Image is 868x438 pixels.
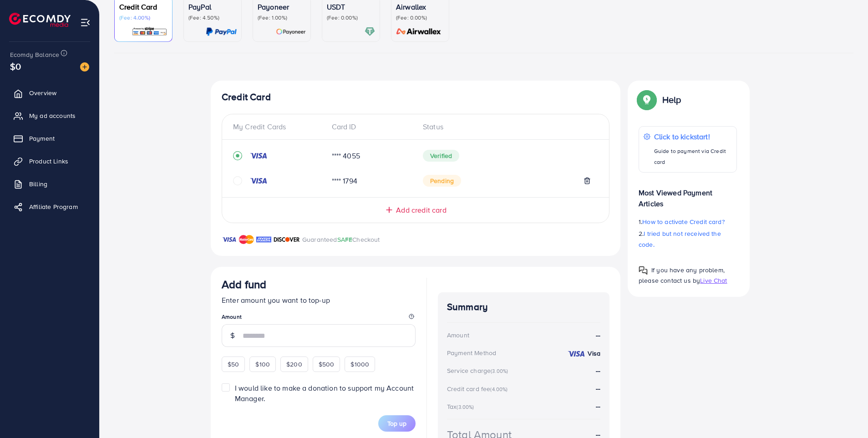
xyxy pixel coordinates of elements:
[132,26,168,37] img: card
[596,366,600,376] strong: --
[319,360,335,369] span: $500
[80,62,89,71] img: image
[447,366,511,375] div: Service charge
[654,131,732,142] p: Click to kickstart!
[639,229,721,249] span: I tried but not received the code.
[387,419,406,428] span: Top up
[639,266,648,275] img: Popup guide
[222,295,416,306] p: Enter amount you want to top-up
[700,276,727,285] span: Live Chat
[567,350,585,357] img: credit
[596,330,600,341] strong: --
[491,367,508,375] small: (3.00%)
[639,180,737,209] p: Most Viewed Payment Articles
[222,278,266,291] h3: Add fund
[350,360,369,369] span: $1000
[233,176,242,185] svg: circle
[416,122,598,132] div: Status
[188,1,237,12] p: PayPal
[29,111,76,120] span: My ad accounts
[639,265,725,285] span: If you have any problem, please contact us by
[119,14,168,21] p: (Fee: 4.00%)
[29,88,56,97] span: Overview
[286,360,302,369] span: $200
[378,415,416,432] button: Top up
[80,17,91,28] img: menu
[255,360,270,369] span: $100
[9,13,71,27] img: logo
[228,360,239,369] span: $50
[457,403,474,411] small: (3.00%)
[119,1,168,12] p: Credit Card
[393,26,444,37] img: card
[258,14,306,21] p: (Fee: 1.00%)
[396,14,444,21] p: (Fee: 0.00%)
[302,234,380,245] p: Guaranteed Checkout
[239,234,254,245] img: brand
[596,401,600,411] strong: --
[7,175,92,193] a: Billing
[233,151,242,160] svg: record circle
[325,122,416,132] div: Card ID
[654,146,732,168] p: Guide to payment via Credit card
[29,134,55,143] span: Payment
[829,397,861,431] iframe: Chat
[249,177,268,184] img: credit
[235,383,414,403] span: I would like to make a donation to support my Account Manager.
[639,216,737,227] p: 1.
[662,94,681,105] p: Help
[639,228,737,250] p: 2.
[423,150,459,162] span: Verified
[596,383,600,393] strong: --
[447,331,469,340] div: Amount
[258,1,306,12] p: Payoneer
[29,179,47,188] span: Billing
[206,26,237,37] img: card
[29,202,78,211] span: Affiliate Program
[588,349,600,358] strong: Visa
[29,157,68,166] span: Product Links
[490,386,508,393] small: (4.00%)
[327,1,375,12] p: USDT
[10,60,21,73] span: $0
[249,152,268,159] img: credit
[327,14,375,21] p: (Fee: 0.00%)
[10,50,59,59] span: Ecomdy Balance
[447,384,511,393] div: Credit card fee
[447,301,600,313] h4: Summary
[276,26,306,37] img: card
[639,92,655,108] img: Popup guide
[7,84,92,102] a: Overview
[274,234,300,245] img: brand
[7,198,92,216] a: Affiliate Program
[222,92,609,103] h4: Credit Card
[396,1,444,12] p: Airwallex
[7,129,92,148] a: Payment
[447,348,496,357] div: Payment Method
[396,205,446,215] span: Add credit card
[233,122,325,132] div: My Credit Cards
[447,402,477,411] div: Tax
[337,235,353,244] span: SAFE
[7,152,92,170] a: Product Links
[7,107,92,125] a: My ad accounts
[423,175,461,187] span: Pending
[188,14,237,21] p: (Fee: 4.50%)
[222,234,237,245] img: brand
[256,234,271,245] img: brand
[222,313,416,324] legend: Amount
[642,217,724,226] span: How to activate Credit card?
[365,26,375,37] img: card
